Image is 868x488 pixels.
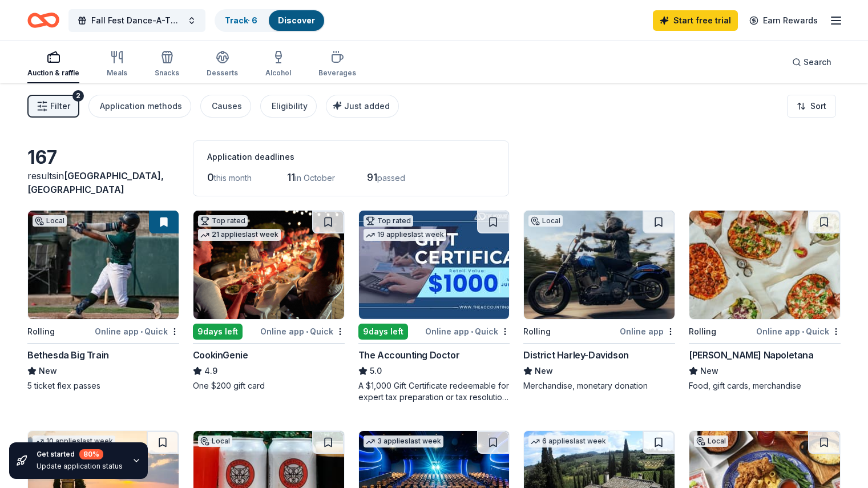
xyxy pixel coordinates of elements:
span: 0 [207,171,214,183]
div: 5 ticket flex passes [27,380,179,392]
div: Rolling [27,325,55,338]
div: District Harley-Davidson [523,348,628,362]
a: Earn Rewards [742,10,825,31]
div: results [27,169,179,196]
a: Start free trial [653,10,738,31]
div: Online app Quick [95,324,179,338]
img: Image for Bethesda Big Train [28,211,179,319]
div: Desserts [207,68,238,78]
button: Causes [200,95,251,118]
span: in [27,170,164,195]
a: Image for CookinGenieTop rated21 applieslast week9days leftOnline app•QuickCookinGenie4.9One $200... [193,210,345,392]
div: [PERSON_NAME] Napoletana [689,348,813,362]
div: 2 [72,90,84,102]
button: Track· 6Discover [215,9,325,32]
div: Rolling [689,325,716,338]
span: New [535,364,553,378]
span: Sort [810,99,826,113]
div: 3 applies last week [364,435,443,447]
div: Application methods [100,99,182,113]
a: Image for Frank Pepe Pizzeria NapoletanaRollingOnline app•Quick[PERSON_NAME] NapoletanaNewFood, g... [689,210,841,392]
button: Sort [787,95,836,118]
div: Online app Quick [425,324,510,338]
div: Bethesda Big Train [27,348,109,362]
span: Fall Fest Dance-A-Thon [91,14,183,27]
a: Image for Bethesda Big TrainLocalRollingOnline app•QuickBethesda Big TrainNew5 ticket flex passes [27,210,179,392]
div: 9 days left [358,324,408,340]
a: Image for The Accounting DoctorTop rated19 applieslast week9days leftOnline app•QuickThe Accounti... [358,210,510,403]
div: Snacks [155,68,179,78]
button: Application methods [88,95,191,118]
img: Image for Frank Pepe Pizzeria Napoletana [689,211,840,319]
button: Meals [107,46,127,83]
img: Image for The Accounting Doctor [359,211,510,319]
span: • [802,327,804,336]
div: 80 % [79,449,103,459]
div: Top rated [198,215,248,227]
button: Desserts [207,46,238,83]
button: Alcohol [265,46,291,83]
div: Local [528,215,563,227]
div: Update application status [37,462,123,471]
a: Home [27,7,59,34]
div: Meals [107,68,127,78]
div: Causes [212,99,242,113]
div: Top rated [364,215,413,227]
a: Image for District Harley-DavidsonLocalRollingOnline appDistrict Harley-DavidsonNewMerchandise, m... [523,210,675,392]
span: in October [295,173,335,183]
div: One $200 gift card [193,380,345,392]
div: 19 applies last week [364,229,446,241]
button: Auction & raffle [27,46,79,83]
div: Food, gift cards, merchandise [689,380,841,392]
span: passed [377,173,405,183]
a: Track· 6 [225,15,257,25]
div: Local [694,435,728,447]
span: Filter [50,99,70,113]
span: 5.0 [370,364,382,378]
span: New [39,364,57,378]
button: Just added [326,95,399,118]
span: • [140,327,143,336]
div: Online app Quick [260,324,345,338]
span: Search [804,55,831,69]
div: Rolling [523,325,551,338]
span: [GEOGRAPHIC_DATA], [GEOGRAPHIC_DATA] [27,170,164,195]
div: Eligibility [272,99,308,113]
span: this month [214,173,252,183]
button: Filter2 [27,95,79,118]
div: Alcohol [265,68,291,78]
div: CookinGenie [193,348,248,362]
a: Discover [278,15,315,25]
button: Eligibility [260,95,317,118]
div: Online app Quick [756,324,841,338]
img: Image for CookinGenie [193,211,344,319]
div: 167 [27,146,179,169]
span: • [306,327,308,336]
span: 11 [287,171,295,183]
div: Beverages [318,68,356,78]
div: 9 days left [193,324,243,340]
div: The Accounting Doctor [358,348,460,362]
div: Merchandise, monetary donation [523,380,675,392]
div: Local [198,435,232,447]
button: Snacks [155,46,179,83]
span: New [700,364,718,378]
button: Fall Fest Dance-A-Thon [68,9,205,32]
span: 91 [367,171,377,183]
div: Auction & raffle [27,68,79,78]
div: Get started [37,449,123,459]
div: Local [33,215,67,227]
button: Beverages [318,46,356,83]
div: 6 applies last week [528,435,608,447]
span: • [471,327,473,336]
div: 21 applies last week [198,229,281,241]
span: Just added [344,101,390,111]
div: Online app [620,324,675,338]
div: A $1,000 Gift Certificate redeemable for expert tax preparation or tax resolution services—recipi... [358,380,510,403]
span: 4.9 [204,364,217,378]
div: Application deadlines [207,150,495,164]
img: Image for District Harley-Davidson [524,211,675,319]
button: Search [783,51,841,74]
